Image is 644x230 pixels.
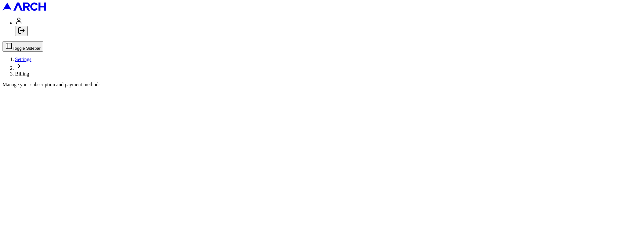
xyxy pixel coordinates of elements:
[3,57,641,77] nav: breadcrumb
[13,46,41,51] span: Toggle Sidebar
[3,41,43,52] button: Toggle Sidebar
[3,82,641,87] div: Manage your subscription and payment methods
[15,26,28,36] button: Log out
[15,57,31,62] a: Settings
[15,71,29,76] span: Billing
